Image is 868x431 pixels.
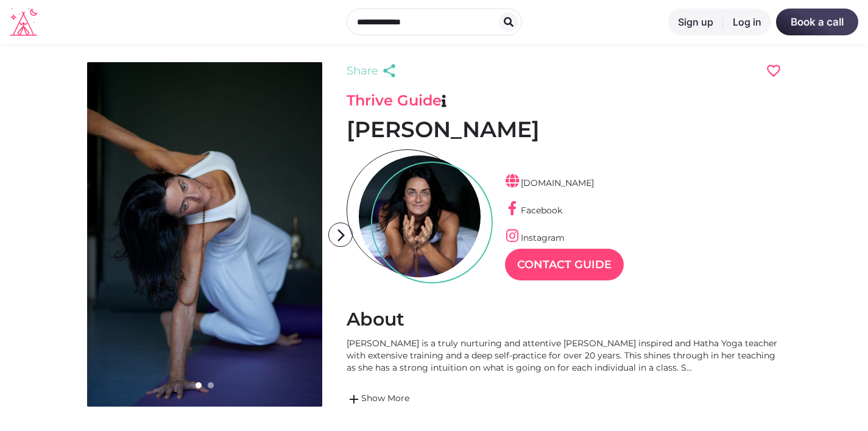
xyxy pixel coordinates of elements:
a: Facebook [505,205,562,216]
span: Share [347,62,378,79]
span: add [347,392,361,407]
a: Contact Guide [505,249,624,280]
h1: [PERSON_NAME] [347,116,782,143]
i: arrow_forward_ios [329,223,353,248]
a: Sign up [668,9,723,35]
a: Log in [723,9,771,35]
a: [DOMAIN_NAME] [505,177,594,188]
a: Instagram [505,232,565,243]
h2: About [347,308,782,331]
div: [PERSON_NAME] is a truly nurturing and attentive [PERSON_NAME] inspired and Hatha Yoga teacher wi... [347,337,782,374]
a: Share [347,62,400,79]
h3: Thrive Guide [347,91,782,110]
a: Book a call [776,9,858,35]
a: addShow More [347,392,782,407]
